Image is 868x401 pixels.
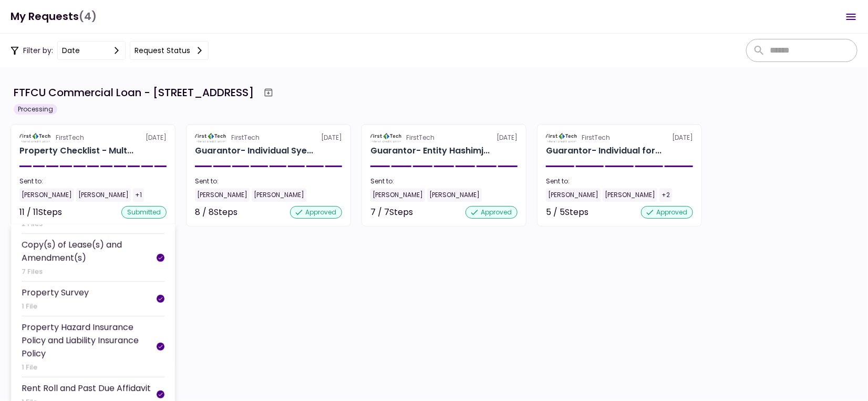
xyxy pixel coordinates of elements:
div: Property Hazard Insurance Policy and Liability Insurance Policy [22,321,157,360]
div: 8 / 8 Steps [195,206,237,219]
img: Partner logo [195,133,227,142]
div: [PERSON_NAME] [252,188,306,202]
div: Guarantor- Entity Hashimji Holdings LLC [370,145,490,157]
div: [DATE] [19,133,167,142]
div: [PERSON_NAME] [546,188,601,202]
div: 1 File [22,301,89,312]
div: 11 / 11 Steps [19,206,62,219]
div: 7 Files [22,266,157,277]
div: [DATE] [370,133,518,142]
button: Request status [130,41,209,60]
div: 5 / 5 Steps [546,206,588,219]
div: approved [641,206,693,219]
div: Guarantor- Individual Syed Hashim [195,145,313,157]
div: Property Checklist - Multi-Family 1770 Allens Circle [19,145,133,157]
div: 7 / 7 Steps [370,206,413,219]
div: [PERSON_NAME] [370,188,425,202]
div: approved [466,206,518,219]
div: Sent to: [370,177,518,186]
div: submitted [121,206,167,219]
div: Copy(s) of Lease(s) and Amendment(s) [22,238,157,264]
div: [DATE] [546,133,693,142]
button: Open menu [839,4,864,29]
div: approved [290,206,342,219]
img: Partner logo [19,133,51,142]
div: [PERSON_NAME] [603,188,657,202]
div: FTFCU Commercial Loan - [STREET_ADDRESS] [14,85,254,100]
button: Archive workflow [259,83,278,102]
div: [DATE] [195,133,342,142]
div: [PERSON_NAME] [195,188,250,202]
div: +2 [659,188,672,202]
div: Sent to: [19,177,167,186]
span: (4) [79,6,97,27]
div: +1 [133,188,144,202]
div: Rent Roll and Past Due Affidavit [22,382,151,395]
div: FirstTech [407,133,435,142]
div: Guarantor- Individual for GREENSBORO ESTATES LLC Irfana Tabassum [546,145,662,157]
div: FirstTech [231,133,260,142]
button: date [57,41,126,60]
div: date [62,45,80,56]
div: [PERSON_NAME] [19,188,74,202]
div: Property Survey [22,286,89,299]
img: Partner logo [546,133,578,142]
div: Sent to: [195,177,342,186]
div: 1 File [22,362,157,373]
div: Processing [14,104,57,115]
h1: My Requests [11,6,97,27]
div: Filter by: [11,41,209,60]
img: Partner logo [370,133,402,142]
div: FirstTech [56,133,84,142]
div: [PERSON_NAME] [76,188,131,202]
div: [PERSON_NAME] [427,188,482,202]
div: FirstTech [582,133,611,142]
div: Sent to: [546,177,693,186]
